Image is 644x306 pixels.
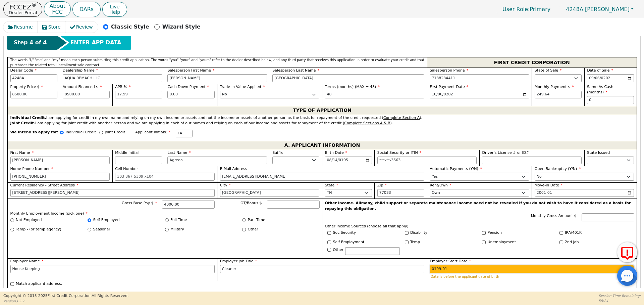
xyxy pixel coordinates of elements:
[535,183,563,187] span: Move-in Date
[566,6,630,12] span: [PERSON_NAME]
[220,85,265,89] span: Trade-in Value Applied
[10,167,53,171] span: Home Phone Number
[63,85,102,89] span: Amount Financed $
[63,68,98,73] span: Dealership Name
[617,242,637,262] button: Report Error to FCC
[102,2,127,17] a: LiveHelp
[293,106,352,115] span: TYPE OF APPLICATION
[115,167,138,171] span: Cell Number
[10,259,44,263] span: Employer Name
[535,189,634,197] input: YYYY-MM-DD
[405,231,409,235] input: Y/N
[325,183,338,187] span: State
[7,57,427,68] div: The words "I," "me" and "my" mean each person submitting this credit application. The words "you"...
[220,183,231,187] span: City
[16,217,42,223] label: Not Employed
[566,6,585,12] span: 4248A:
[535,91,582,99] input: Hint: 249.64
[10,116,46,120] strong: Individual Credit.
[10,85,43,89] span: Property Price $
[9,10,37,15] p: Dealer Portal
[16,281,62,287] label: Match applicant address.
[430,167,482,171] span: Automatic Payments (Y/N)
[16,227,61,232] label: Temp - (or temp agency)
[115,173,215,181] input: 303-867-5309 x104
[488,239,516,245] label: Unemployment
[10,121,634,126] div: I am applying for joint credit with another person and we are applying in each of our names and r...
[325,150,347,155] span: Birth Date
[14,39,47,47] span: Step 4 of 4
[49,3,65,9] p: About
[48,24,61,31] span: Store
[135,130,171,134] span: Applicant Initials:
[325,201,634,212] p: Other Income. Alimony, child support or separate maintenance income need not be revealed if you d...
[535,167,581,171] span: Open Bankruptcy (Y/N)
[3,2,42,17] a: FCCEZ®Dealer Portal
[10,68,37,73] span: Dealer Code
[559,231,563,235] input: Y/N
[10,211,320,217] p: Monthly Employment Income (pick one)
[70,39,121,47] span: ENTER APP DATA
[599,298,641,303] p: 55:24
[377,157,477,165] input: 000-00-0000
[587,74,634,82] input: YYYY-MM-DD
[284,141,360,150] span: A. APPLICANT INFORMATION
[272,68,319,73] span: Salesperson Last Name
[344,121,390,125] u: Complete Sections A & B
[3,299,128,304] p: Version 3.2.2
[430,74,529,82] input: 303-867-5309 x104
[3,293,128,299] p: Copyright © 2015- 2025 First Credit Corporation.
[496,3,557,16] p: Primary
[482,241,486,244] input: Y/N
[170,227,184,232] label: Military
[482,150,529,155] span: Driver’s License # or ID#
[531,214,577,218] span: Monthly Gross Amount $
[14,24,33,31] span: Resume
[333,247,343,253] label: Other
[93,227,110,232] label: Seasonal
[105,130,125,135] p: Joint Credit
[535,68,562,73] span: State of Sale
[109,4,120,9] span: Live
[430,91,529,99] input: YYYY-MM-DD
[377,150,421,155] span: Social Security or ITIN
[3,21,38,33] button: Resume
[38,21,66,33] button: Store
[430,259,471,263] span: Employer Start Date
[565,230,582,236] label: IRA/401K
[559,4,641,14] button: 4248A:[PERSON_NAME]
[272,150,283,155] span: Suffix
[333,239,365,245] label: Self Employment
[10,121,35,125] strong: Joint Credit.
[10,173,110,181] input: 303-867-5309 x104
[220,167,247,171] span: E-Mail Address
[410,239,420,245] label: Temp
[383,116,420,120] u: Complete Section A
[66,130,96,135] p: Individual Credit
[494,58,570,67] span: FIRST CREDIT CORPORATION
[32,2,37,8] sup: ®
[49,9,65,15] p: FCC
[325,157,372,165] input: YYYY-MM-DD
[333,230,356,236] label: Soc Security
[587,68,613,73] span: Date of Sale
[410,230,427,236] label: Disability
[111,23,149,31] p: Classic Style
[115,85,130,89] span: APR %
[559,241,563,244] input: Y/N
[65,21,98,33] button: Review
[430,85,468,89] span: First Payment Date
[599,293,641,298] p: Session Time Remaining:
[327,241,331,244] input: Y/N
[167,150,191,155] span: Last Name
[327,231,331,235] input: Y/N
[122,201,157,205] span: Gross Base Pay $
[240,201,262,205] span: OT/Bonus $
[72,2,101,17] button: DARs
[502,6,530,12] span: User Role :
[248,227,258,232] label: Other
[405,241,409,244] input: Y/N
[44,1,70,17] button: AboutFCC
